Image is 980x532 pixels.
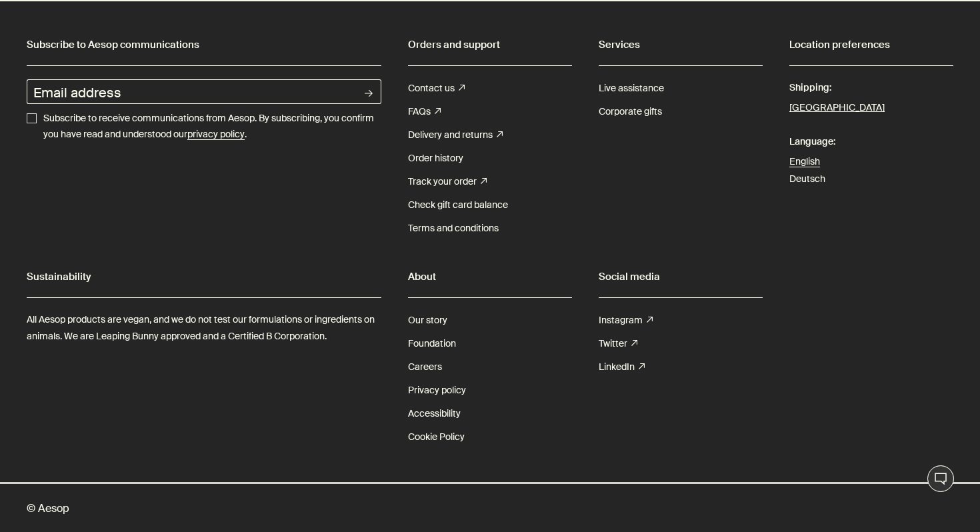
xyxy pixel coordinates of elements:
h2: Subscribe to Aesop communications [27,35,381,55]
h2: Sustainability [27,267,381,287]
h2: Orders and support [408,35,572,55]
h2: Location preferences [789,35,953,55]
a: LinkedIn [599,355,645,379]
a: Track your order [408,170,487,193]
a: Corporate gifts [599,100,662,123]
a: Instagram [599,309,653,332]
p: Subscribe to receive communications from Aesop. By subscribing, you confirm you have read and und... [43,111,381,143]
a: Check gift card balance [408,193,508,217]
a: Careers [408,355,442,379]
input: Email address [27,79,357,104]
a: Live assistance [599,77,664,100]
a: Our story [408,309,447,332]
button: [GEOGRAPHIC_DATA] [789,99,885,117]
a: Cookie Policy [408,425,465,449]
a: English [789,155,820,167]
a: privacy policy [187,127,245,143]
a: Contact us [408,77,465,100]
a: Deutsch [789,173,825,185]
a: Terms and conditions [408,217,499,240]
span: Shipping: [789,76,953,99]
h2: About [408,267,572,287]
a: Foundation [408,332,456,355]
h2: Social media [599,267,763,287]
a: Twitter [599,332,637,355]
a: Privacy policy [408,379,466,402]
p: All Aesop products are vegan, and we do not test our formulations or ingredients on animals. We a... [27,311,381,345]
a: Order history [408,147,463,170]
a: Accessibility [408,402,461,425]
u: privacy policy [187,128,245,140]
span: © Aesop [27,499,69,517]
a: Delivery and returns [408,123,503,147]
a: FAQs [408,100,441,123]
h2: Services [599,35,763,55]
button: Live-Support Chat [927,465,954,492]
span: Language: [789,130,953,153]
